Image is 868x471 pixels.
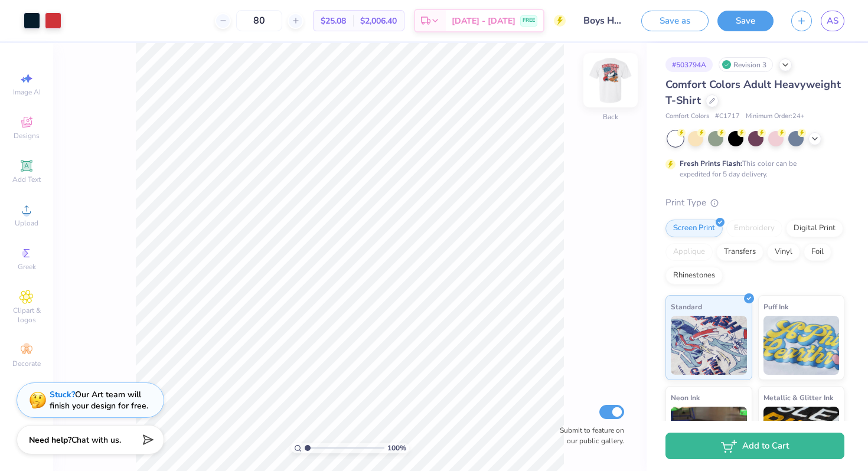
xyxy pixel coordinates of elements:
[575,9,632,32] input: Untitled Design
[18,262,36,272] span: Greek
[13,87,41,97] span: Image AI
[665,267,723,284] div: Rhinestones
[523,17,535,25] span: FREE
[767,243,800,261] div: Vinyl
[746,112,805,122] span: Minimum Order: 24 +
[14,131,40,140] span: Designs
[726,220,782,237] div: Embroidery
[671,300,702,313] span: Standard
[665,243,713,261] div: Applique
[29,434,71,446] strong: Need help?
[671,407,747,466] img: Neon Ink
[6,306,47,325] span: Clipart & logos
[452,15,515,27] span: [DATE] - [DATE]
[763,391,833,404] span: Metallic & Glitter Ink
[321,15,346,27] span: $25.08
[671,391,700,404] span: Neon Ink
[665,57,713,72] div: # 503794A
[671,316,747,375] img: Standard
[12,359,41,368] span: Decorate
[50,389,75,400] strong: Stuck?
[716,243,763,261] div: Transfers
[821,11,844,31] a: AS
[603,112,618,122] div: Back
[665,112,709,122] span: Comfort Colors
[15,218,38,228] span: Upload
[665,220,723,237] div: Screen Print
[763,300,788,313] span: Puff Ink
[665,196,844,210] div: Print Type
[665,77,841,107] span: Comfort Colors Adult Heavyweight T-Shirt
[763,407,840,466] img: Metallic & Glitter Ink
[715,112,740,122] span: # C1717
[360,15,397,27] span: $2,006.40
[827,14,838,28] span: AS
[763,316,840,375] img: Puff Ink
[719,57,773,72] div: Revision 3
[786,220,843,237] div: Digital Print
[50,389,148,411] div: Our Art team will finish your design for free.
[680,159,742,168] strong: Fresh Prints Flash:
[553,425,624,446] label: Submit to feature on our public gallery.
[587,57,634,104] img: Back
[717,11,774,31] button: Save
[804,243,831,261] div: Foil
[680,158,825,179] div: This color can be expedited for 5 day delivery.
[387,443,406,453] span: 100 %
[236,10,282,31] input: – –
[641,11,709,31] button: Save as
[665,433,844,459] button: Add to Cart
[12,175,41,184] span: Add Text
[71,434,121,446] span: Chat with us.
